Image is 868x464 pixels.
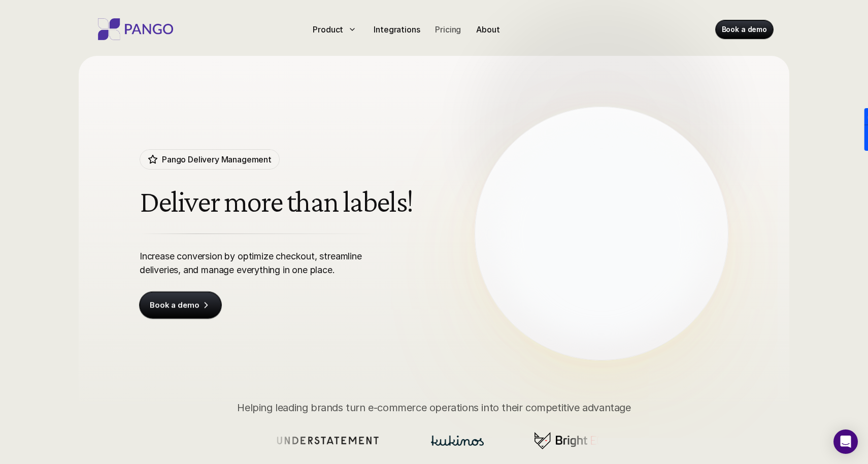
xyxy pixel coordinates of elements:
[476,23,499,36] p: About
[435,23,461,36] p: Pricing
[833,429,858,454] div: Open Intercom Messenger
[150,300,199,310] p: Book a demo
[313,23,343,36] p: Product
[237,400,630,415] p: Helping leading brands turn e-commerce operations into their competitive advantage
[722,24,767,35] p: Book a demo
[370,21,424,38] a: Integrations
[716,20,773,39] a: Book a demo
[374,23,420,36] p: Integrations
[162,153,272,165] p: Pango Delivery Management
[431,21,465,38] a: Pricing
[140,249,386,277] p: Increase conversion by optimize checkout, streamline deliveries, and manage everything in one place.
[472,21,504,38] a: About
[140,185,448,218] h1: Deliver more than labels!
[140,292,221,318] a: Book a demo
